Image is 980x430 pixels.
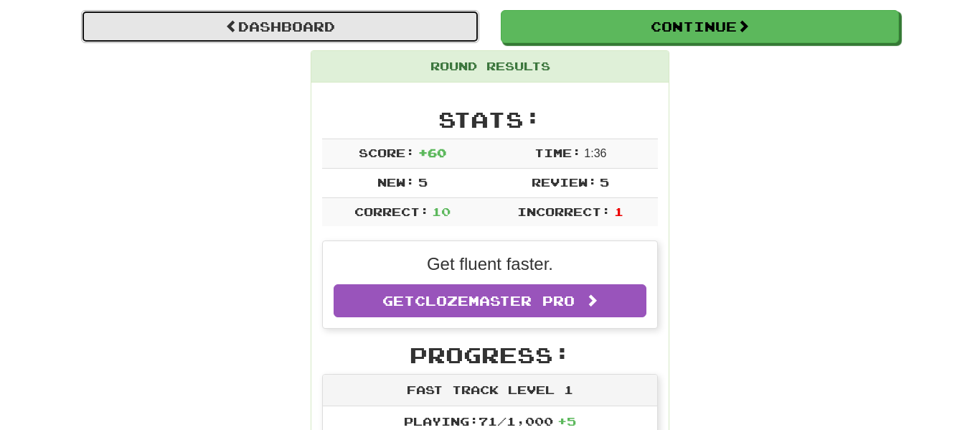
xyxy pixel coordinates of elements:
[311,51,669,83] div: Round Results
[532,175,597,189] span: Review:
[584,147,606,159] span: 1 : 36
[81,10,479,43] a: Dashboard
[359,146,415,159] span: Score:
[404,414,576,428] span: Playing: 71 / 1,000
[415,293,575,309] span: Clozemaster Pro
[334,284,646,317] a: GetClozemaster Pro
[432,205,451,218] span: 10
[334,252,646,276] p: Get fluent faster.
[600,175,609,189] span: 5
[557,414,576,428] span: + 5
[501,10,899,43] button: Continue
[418,175,428,189] span: 5
[322,343,658,367] h2: Progress:
[322,108,658,131] h2: Stats:
[354,205,429,218] span: Correct:
[323,375,657,406] div: Fast Track Level 1
[534,146,581,159] span: Time:
[614,205,623,218] span: 1
[418,146,446,159] span: + 60
[517,205,611,218] span: Incorrect:
[377,175,415,189] span: New:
